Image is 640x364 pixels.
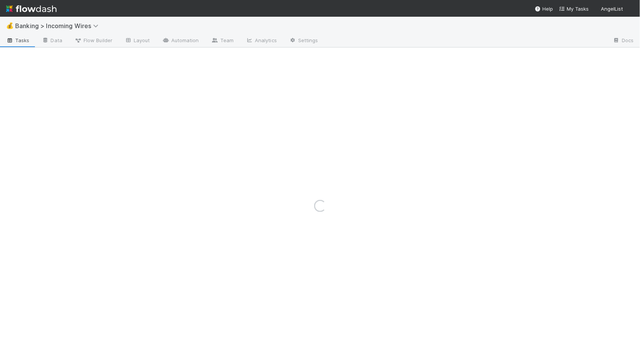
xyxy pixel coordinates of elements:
[240,35,283,47] a: Analytics
[6,36,30,44] span: Tasks
[205,35,240,47] a: Team
[6,22,14,29] span: 💰
[559,5,589,13] a: My Tasks
[68,35,119,47] a: Flow Builder
[36,35,68,47] a: Data
[156,35,205,47] a: Automation
[15,22,102,30] span: Banking > Incoming Wires
[607,35,640,47] a: Docs
[535,5,553,13] div: Help
[626,5,634,13] img: avatar_eacbd5bb-7590-4455-a9e9-12dcb5674423.png
[283,35,324,47] a: Settings
[559,6,589,12] span: My Tasks
[74,36,112,44] span: Flow Builder
[6,2,57,15] img: logo-inverted-e16ddd16eac7371096b0.svg
[119,35,156,47] a: Layout
[601,6,623,12] span: AngelList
